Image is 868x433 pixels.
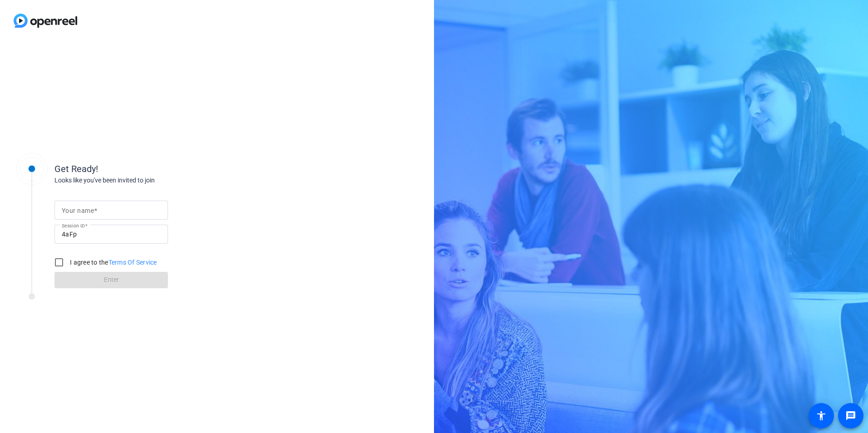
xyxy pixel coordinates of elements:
[54,176,236,185] div: Looks like you've been invited to join
[845,410,856,421] mat-icon: message
[62,223,85,228] mat-label: Session ID
[62,207,94,214] mat-label: Your name
[108,259,157,266] a: Terms Of Service
[54,162,236,176] div: Get Ready!
[68,258,157,267] label: I agree to the
[816,410,827,421] mat-icon: accessibility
